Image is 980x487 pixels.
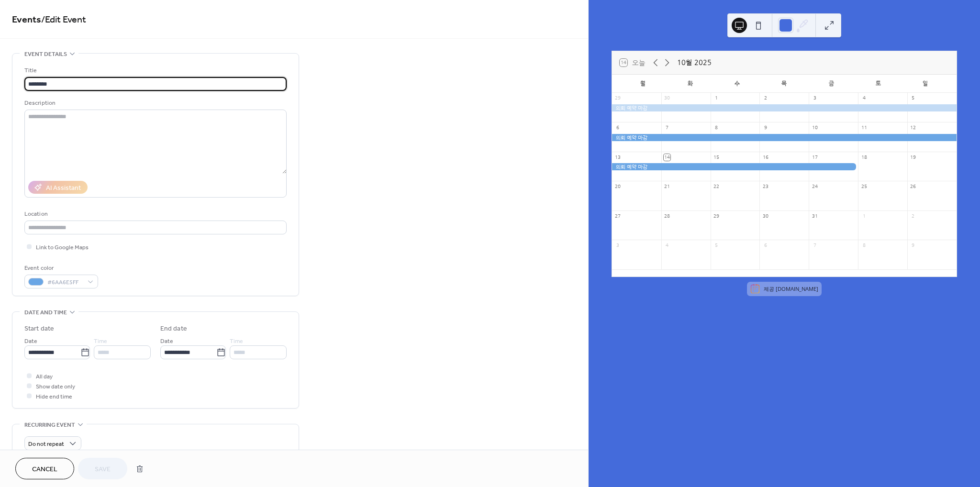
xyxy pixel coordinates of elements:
[28,439,64,450] span: Do not repeat
[910,154,916,161] div: 19
[614,213,621,220] div: 27
[808,75,855,93] div: 금
[812,213,818,220] div: 31
[614,243,621,249] div: 3
[614,154,621,161] div: 13
[812,243,818,249] div: 7
[32,465,57,475] span: Cancel
[614,124,621,131] div: 6
[713,154,720,161] div: 15
[910,95,916,102] div: 5
[812,184,818,190] div: 24
[620,75,667,93] div: 월
[910,124,916,131] div: 12
[612,104,957,111] div: 의뢰 예약 마감
[776,285,818,292] a: [DOMAIN_NAME]
[902,75,949,93] div: 일
[614,95,621,102] div: 29
[762,213,769,220] div: 30
[36,382,75,392] span: Show date only
[94,336,107,346] span: Time
[160,324,187,334] div: End date
[677,57,712,68] div: 10월 2025
[41,11,86,29] span: / Edit Event
[713,213,720,220] div: 29
[861,243,868,249] div: 8
[762,154,769,161] div: 16
[664,95,670,102] div: 30
[24,308,67,318] span: Date and time
[664,184,670,190] div: 21
[24,263,96,273] div: Event color
[861,154,868,161] div: 18
[12,11,41,29] a: Events
[24,324,54,334] div: Start date
[664,213,670,220] div: 28
[713,184,720,190] div: 22
[24,420,75,430] span: Recurring event
[612,163,858,170] div: 의뢰 예약 마감
[762,184,769,190] div: 23
[812,95,818,102] div: 3
[764,285,818,292] div: 제공
[861,184,868,190] div: 25
[24,209,285,219] div: Location
[910,184,916,190] div: 26
[762,95,769,102] div: 2
[36,392,72,402] span: Hide end time
[861,124,868,131] div: 11
[713,95,720,102] div: 1
[36,243,89,253] span: Link to Google Maps
[664,243,670,249] div: 4
[160,336,173,346] span: Date
[24,49,67,59] span: Event details
[812,124,818,131] div: 10
[614,184,621,190] div: 20
[861,213,868,220] div: 1
[713,243,720,249] div: 5
[762,124,769,131] div: 9
[812,154,818,161] div: 17
[910,213,916,220] div: 2
[230,336,243,346] span: Time
[24,336,37,346] span: Date
[15,458,74,479] button: Cancel
[664,154,670,161] div: 14
[855,75,902,93] div: 토
[667,75,713,93] div: 화
[713,124,720,131] div: 8
[24,66,285,76] div: Title
[664,124,670,131] div: 7
[24,98,285,108] div: Description
[761,75,808,93] div: 목
[861,95,868,102] div: 4
[762,243,769,249] div: 6
[910,243,916,249] div: 9
[36,372,53,382] span: All day
[713,75,760,93] div: 수
[47,277,83,288] span: #6AA6E5FF
[612,134,957,141] div: 의뢰 예약 마감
